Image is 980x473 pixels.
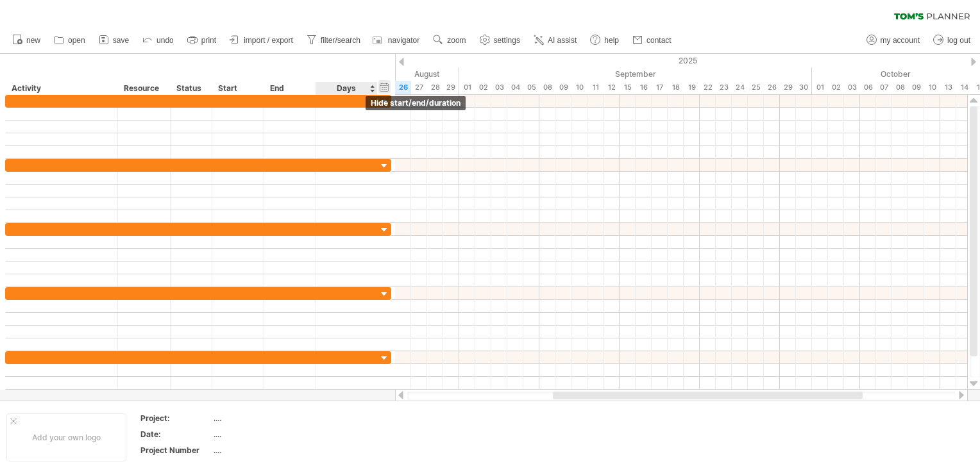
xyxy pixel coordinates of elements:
div: Tuesday, 30 September 2025 [796,81,812,94]
div: Friday, 3 October 2025 [844,81,860,94]
a: log out [930,32,974,49]
span: contact [646,36,672,45]
span: filter/search [321,36,360,45]
div: Friday, 12 September 2025 [604,81,620,94]
div: Monday, 29 September 2025 [780,81,796,94]
span: print [201,36,216,45]
div: Tuesday, 26 August 2025 [395,81,411,94]
div: September 2025 [459,67,812,81]
div: Tuesday, 7 October 2025 [876,81,892,94]
div: Resource [124,82,163,95]
div: Wednesday, 24 September 2025 [732,81,748,94]
a: undo [139,32,178,49]
div: Friday, 26 September 2025 [764,81,780,94]
div: Date: [140,429,211,440]
div: Friday, 5 September 2025 [523,81,539,94]
a: zoom [430,32,469,49]
span: settings [494,36,520,45]
a: my account [863,32,924,49]
div: Tuesday, 9 September 2025 [555,81,571,94]
div: Monday, 13 October 2025 [940,81,956,94]
div: Friday, 29 August 2025 [443,81,459,94]
div: Monday, 6 October 2025 [860,81,876,94]
div: Tuesday, 2 September 2025 [475,81,491,94]
div: Start [218,82,257,95]
a: import / export [226,32,297,49]
span: save [113,36,129,45]
div: Monday, 22 September 2025 [700,81,716,94]
div: Wednesday, 27 August 2025 [411,81,427,94]
div: Tuesday, 14 October 2025 [956,81,972,94]
div: Thursday, 9 October 2025 [908,81,924,94]
span: help [604,36,619,45]
div: Tuesday, 16 September 2025 [636,81,652,94]
div: Wednesday, 1 October 2025 [812,81,828,94]
a: new [9,32,44,49]
span: my account [881,36,920,45]
a: save [96,32,133,49]
span: import / export [244,36,293,45]
span: navigator [388,36,419,45]
div: Thursday, 18 September 2025 [668,81,684,94]
div: Thursday, 2 October 2025 [828,81,844,94]
div: Thursday, 4 September 2025 [507,81,523,94]
span: log out [947,36,970,45]
div: Thursday, 28 August 2025 [427,81,443,94]
a: contact [629,32,675,49]
div: Wednesday, 8 October 2025 [892,81,908,94]
span: open [68,36,85,45]
div: Status [176,82,205,95]
div: Wednesday, 17 September 2025 [652,81,668,94]
a: settings [477,32,524,49]
div: Wednesday, 3 September 2025 [491,81,507,94]
div: Thursday, 25 September 2025 [748,81,764,94]
span: AI assist [548,36,577,45]
div: Add your own logo [6,413,126,461]
div: Project Number [140,445,211,456]
div: Wednesday, 10 September 2025 [571,81,587,94]
a: print [184,32,220,49]
div: End [270,82,308,95]
span: hide start/end/duration [371,98,460,108]
div: Monday, 15 September 2025 [620,81,636,94]
a: navigator [371,32,423,49]
a: help [587,32,623,49]
div: Thursday, 11 September 2025 [587,81,604,94]
div: Monday, 8 September 2025 [539,81,555,94]
div: Project: [140,413,211,424]
div: Days [316,82,376,95]
span: zoom [447,36,466,45]
div: .... [214,429,321,440]
span: undo [156,36,174,45]
div: Friday, 10 October 2025 [924,81,940,94]
div: .... [214,413,321,424]
div: Activity [12,82,110,95]
span: new [26,36,40,45]
div: .... [214,445,321,456]
a: open [51,32,89,49]
a: filter/search [303,32,364,49]
div: Tuesday, 23 September 2025 [716,81,732,94]
div: Friday, 19 September 2025 [684,81,700,94]
div: Monday, 1 September 2025 [459,81,475,94]
a: AI assist [530,32,580,49]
